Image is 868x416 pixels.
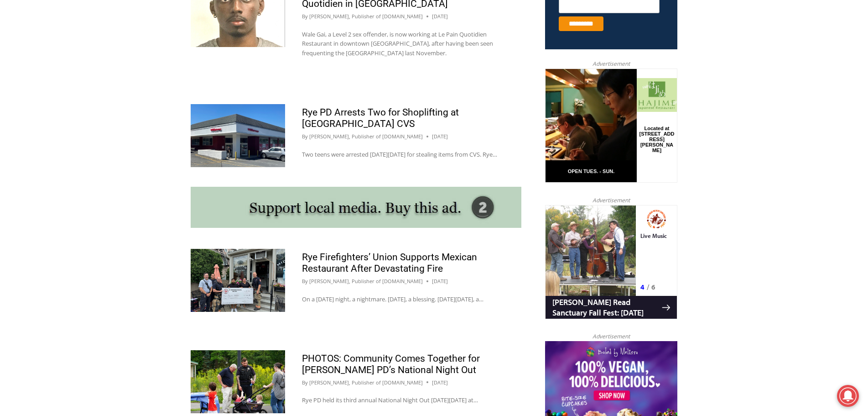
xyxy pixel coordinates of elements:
[302,252,477,274] a: Rye Firefighters’ Union Supports Mexican Restaurant After Devastating Fire
[583,332,639,341] span: Advertisement
[302,30,504,58] p: Wale Gai, a Level 2 sex offender, is now working at Le Pain Quotidien Restaurant in downtown [GEO...
[302,379,308,387] span: By
[432,379,448,387] time: [DATE]
[302,395,504,405] p: Rye PD held its third annual National Night Out [DATE][DATE] at…
[302,150,504,159] p: Two teens were arrested [DATE][DATE] for stealing items from CVS. Rye…
[102,77,104,86] div: /
[191,187,521,228] img: support local media, buy this ad
[309,278,423,284] a: [PERSON_NAME], Publisher of [DOMAIN_NAME]
[302,12,308,21] span: By
[95,27,122,75] div: Live Music
[432,132,448,141] time: [DATE]
[0,91,132,114] a: [PERSON_NAME] Read Sanctuary Fall Fest: [DATE]
[219,89,442,114] a: Intern @ [DOMAIN_NAME]
[302,277,308,285] span: By
[583,59,639,68] span: Advertisement
[309,379,423,386] a: [PERSON_NAME], Publisher of [DOMAIN_NAME]
[302,353,480,375] a: PHOTOS: Community Comes Together for [PERSON_NAME] PD’s National Night Out
[302,132,308,141] span: By
[583,196,639,205] span: Advertisement
[309,133,423,140] a: [PERSON_NAME], Publisher of [DOMAIN_NAME]
[0,92,92,114] a: Open Tues. - Sun. [PHONE_NUMBER]
[106,77,110,86] div: 6
[432,12,448,21] time: [DATE]
[7,92,117,113] h4: [PERSON_NAME] Read Sanctuary Fall Fest: [DATE]
[239,91,423,111] span: Intern @ [DOMAIN_NAME]
[309,13,423,20] a: [PERSON_NAME], Publisher of [DOMAIN_NAME]
[230,0,431,89] div: "I learned about the history of a place I’d honestly never considered even as a resident of [GEOG...
[302,107,459,129] a: Rye PD Arrests Two for Shoplifting at [GEOGRAPHIC_DATA] CVS
[95,77,99,86] div: 4
[191,350,285,413] img: (PHOTO: Rye PD held its third annual National Night Out on August 5, 2025 at Rye Recreation. Publ...
[3,94,89,129] span: Open Tues. - Sun. [PHONE_NUMBER]
[432,277,448,285] time: [DATE]
[302,295,504,304] p: On a [DATE] night, a nightmare. [DATE], a blessing. [DATE][DATE], a…
[191,104,285,167] img: CVS edited MC Purchase St Downtown Rye #0002 2021-05-17 CVS Pharmacy Angle 2 IMG_0641
[94,57,130,109] div: Located at [STREET_ADDRESS][PERSON_NAME]
[191,249,285,312] img: (PHOTO: The Local 2029 firefighters union presented a $1,000 check from its emergency fund to Del...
